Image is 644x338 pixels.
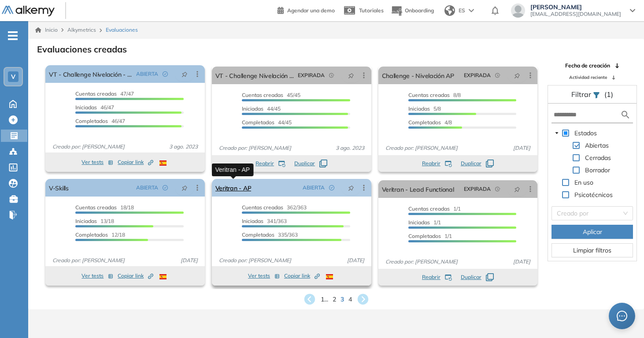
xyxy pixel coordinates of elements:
[333,295,336,304] span: 2
[284,272,320,280] span: Copiar link
[242,204,283,211] span: Cuentas creadas
[242,231,274,238] span: Completados
[49,65,133,83] a: VT - Challenge Nivelación - Lógica
[341,295,344,304] span: 3
[118,271,153,281] button: Copiar link
[461,160,494,167] button: Duplicar
[35,26,58,34] a: Inicio
[573,177,595,188] span: En uso
[75,204,117,211] span: Cuentas creadas
[326,274,333,279] img: ESP
[408,233,452,239] span: 1/1
[551,243,633,257] button: Limpiar filtros
[298,71,325,79] span: EXPIRADA
[175,67,194,81] button: pushpin
[341,181,361,195] button: pushpin
[555,131,559,135] span: caret-down
[507,68,527,82] button: pushpin
[75,90,134,97] span: 47/47
[382,67,454,84] a: Challenge - Nivelación AP
[75,90,117,97] span: Cuentas creadas
[405,7,434,14] span: Onboarding
[348,72,354,79] span: pushpin
[278,4,335,15] a: Agendar una demo
[75,204,134,211] span: 18/18
[81,271,113,281] button: Ver tests
[571,90,593,99] span: Filtrar
[464,71,491,79] span: EXPIRADA
[382,144,461,152] span: Creado por: [PERSON_NAME]
[242,204,307,211] span: 362/363
[75,231,108,238] span: Completados
[574,129,597,137] span: Estados
[422,273,452,281] button: Reabrir
[382,258,461,266] span: Creado por: [PERSON_NAME]
[329,185,334,190] span: check-circle
[408,205,450,212] span: Cuentas creadas
[583,165,612,175] span: Borrador
[408,105,430,112] span: Iniciadas
[620,109,631,120] img: search icon
[408,92,450,98] span: Cuentas creadas
[510,144,534,152] span: [DATE]
[569,74,607,81] span: Actividad reciente
[573,189,614,200] span: Psicotécnicos
[75,231,125,238] span: 12/18
[422,273,440,281] span: Reabrir
[242,105,263,112] span: Iniciadas
[75,218,114,224] span: 13/18
[75,104,114,111] span: 46/47
[2,6,55,17] img: Logo
[37,44,127,55] h3: Evaluaciones creadas
[75,118,108,124] span: Completados
[408,219,430,226] span: Iniciadas
[248,271,280,281] button: Ver tests
[408,105,441,112] span: 5/8
[215,67,294,84] a: VT - Challenge Nivelación - Plataforma
[461,273,481,281] span: Duplicar
[573,128,599,138] span: Estados
[49,256,128,264] span: Creado por: [PERSON_NAME]
[530,4,621,11] span: [PERSON_NAME]
[303,184,325,192] span: ABIERTA
[408,205,461,212] span: 1/1
[242,218,287,224] span: 341/363
[8,35,18,37] i: -
[422,160,440,167] span: Reabrir
[408,233,441,239] span: Completados
[585,166,610,174] span: Borrador
[444,5,455,16] img: world
[495,73,500,78] span: field-time
[348,295,352,304] span: 4
[422,160,452,167] button: Reabrir
[181,184,188,191] span: pushpin
[49,179,69,197] a: V-Skills
[294,160,327,167] button: Duplicar
[75,218,97,224] span: Iniciadas
[215,179,252,197] a: Veritran - AP
[514,72,520,79] span: pushpin
[118,158,153,166] span: Copiar link
[585,141,609,149] span: Abiertas
[341,68,361,82] button: pushpin
[242,92,300,98] span: 45/45
[344,256,368,264] span: [DATE]
[81,157,113,167] button: Ver tests
[75,118,125,124] span: 46/47
[294,160,315,167] span: Duplicar
[573,245,611,255] span: Limpiar filtros
[530,11,621,18] span: [EMAIL_ADDRESS][DOMAIN_NAME]
[163,71,168,77] span: check-circle
[551,225,633,239] button: Aplicar
[67,26,96,33] span: Alkymetrics
[118,272,153,280] span: Copiar link
[604,89,613,100] span: (1)
[507,182,527,196] button: pushpin
[391,1,434,20] button: Onboarding
[75,104,97,111] span: Iniciadas
[329,73,334,78] span: field-time
[49,143,128,151] span: Creado por: [PERSON_NAME]
[408,119,441,126] span: Completados
[408,119,452,126] span: 4/8
[617,311,627,321] span: message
